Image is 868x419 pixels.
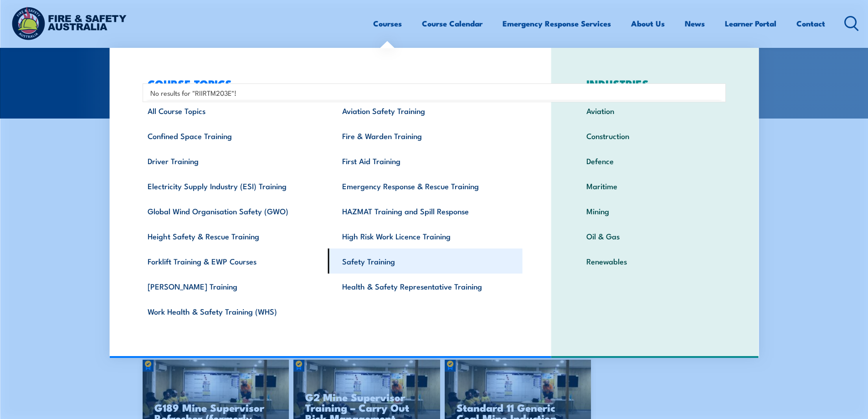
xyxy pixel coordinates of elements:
a: Global Wind Organisation Safety (GWO) [134,198,328,223]
a: About Us [631,11,665,36]
a: Aviation Safety Training [328,98,523,123]
a: Mining [572,198,738,223]
a: Learner Portal [725,11,776,36]
a: All Course Topics [134,98,328,123]
a: Emergency Response Services [503,11,611,36]
a: Forklift Training & EWP Courses [134,248,328,274]
a: Renewables [572,248,738,274]
a: Oil & Gas [572,223,738,248]
a: Courses [373,11,402,36]
a: Confined Space Training [134,123,328,148]
a: Fire & Warden Training [328,123,523,148]
span: No results for "RIIRTM203E"! [150,88,236,97]
a: News [685,11,705,36]
a: Course Calendar [422,11,483,36]
a: Driver Training [134,148,328,173]
a: Safety Training [328,248,523,274]
a: HAZMAT Training and Spill Response [328,198,523,223]
a: Height Safety & Rescue Training [134,223,328,248]
a: High Risk Work Licence Training [328,223,523,248]
a: [PERSON_NAME] Training [134,274,328,299]
a: Contact [796,11,825,36]
a: First Aid Training [328,148,523,173]
h3: INDUSTRIES [572,77,738,90]
a: Construction [572,123,738,148]
a: Electricity Supply Industry (ESI) Training [134,173,328,198]
a: Maritime [572,173,738,198]
h3: COURSE TOPICS [134,77,523,90]
a: Health & Safety Representative Training [328,274,523,299]
a: Emergency Response & Rescue Training [328,173,523,198]
a: Aviation [572,98,738,123]
a: Defence [572,148,738,173]
a: Work Health & Safety Training (WHS) [134,299,328,324]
